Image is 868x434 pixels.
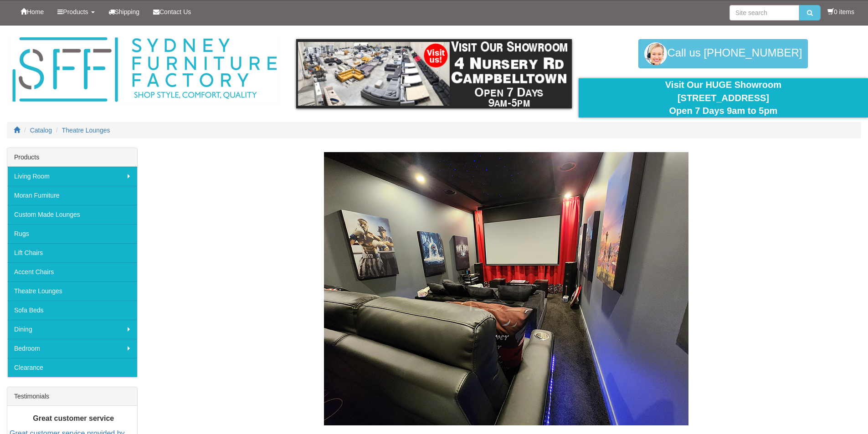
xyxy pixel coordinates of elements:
a: Shipping [102,0,147,23]
a: Home [14,0,51,23]
a: Products [51,0,101,23]
a: Sofa Beds [7,301,137,320]
div: Testimonials [7,387,137,406]
input: Site search [729,5,799,20]
b: Great customer service [33,414,114,422]
span: Contact Us [159,8,191,15]
a: Theatre Lounges [7,281,137,301]
a: Contact Us [146,0,198,23]
a: Lift Chairs [7,243,137,262]
a: Moran Furniture [7,186,137,205]
span: Shipping [115,8,140,15]
li: 0 items [827,7,854,16]
a: Bedroom [7,339,137,358]
div: Visit Our HUGE Showroom [STREET_ADDRESS] Open 7 Days 9am to 5pm [586,78,861,117]
span: Products [63,8,88,15]
a: Accent Chairs [7,262,137,281]
div: Products [7,148,137,167]
a: Living Room [7,167,137,186]
a: Clearance [7,358,137,377]
a: Theatre Lounges [62,127,110,134]
a: Custom Made Lounges [7,205,137,224]
img: Sydney Furniture Factory [8,35,281,105]
span: Home [27,8,44,15]
a: Dining [7,320,137,339]
img: Theatre Lounges [324,152,688,425]
img: showroom.gif [296,39,572,108]
a: Catalog [30,127,52,134]
a: Rugs [7,224,137,243]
